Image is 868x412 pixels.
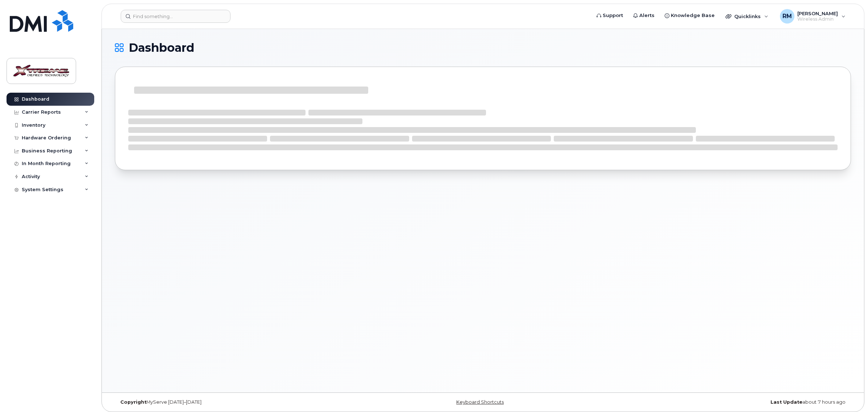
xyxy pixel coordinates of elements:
span: Dashboard [129,42,194,53]
div: MyServe [DATE]–[DATE] [115,399,360,405]
div: about 7 hours ago [606,399,851,405]
strong: Copyright [120,399,146,405]
strong: Last Update [771,399,802,405]
a: Keyboard Shortcuts [456,399,504,405]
